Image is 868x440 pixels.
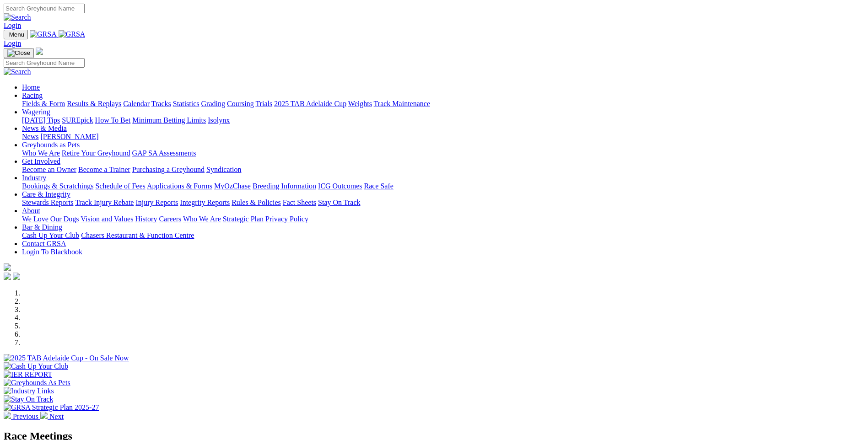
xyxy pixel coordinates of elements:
[22,91,43,99] a: Racing
[151,100,171,107] a: Tracks
[22,149,60,157] a: Who We Are
[22,157,60,165] a: Get Involved
[62,149,130,157] a: Retire Your Greyhound
[22,207,40,215] a: About
[49,413,64,420] span: Next
[214,182,251,190] a: MyOzChase
[201,100,225,107] a: Grading
[22,190,70,198] a: Care & Integrity
[232,199,281,206] a: Rules & Policies
[4,395,53,403] img: Stay On Track
[135,199,178,206] a: Injury Reports
[22,182,93,190] a: Bookings & Scratchings
[4,370,52,379] img: IER REPORT
[9,31,24,38] span: Menu
[132,149,196,157] a: GAP SA Assessments
[81,231,194,239] a: Chasers Restaurant & Function Centre
[75,199,134,206] a: Track Injury Rebate
[95,116,131,124] a: How To Bet
[348,100,372,107] a: Weights
[4,273,11,280] img: facebook.svg
[147,182,212,190] a: Applications & Forms
[40,412,48,419] img: chevron-right-pager-white.svg
[22,141,80,149] a: Greyhounds as Pets
[183,215,221,223] a: Who We Are
[30,30,57,38] img: GRSA
[318,199,360,206] a: Stay On Track
[22,166,864,174] div: Get Involved
[22,100,65,107] a: Fields & Form
[22,240,66,247] a: Contact GRSA
[4,354,129,362] img: 2025 TAB Adelaide Cup - On Sale Now
[22,124,67,132] a: News & Media
[22,100,864,108] div: Racing
[62,116,93,124] a: SUREpick
[4,263,11,271] img: logo-grsa-white.png
[22,199,73,206] a: Stewards Reports
[22,199,864,207] div: Care & Integrity
[159,215,181,223] a: Careers
[4,403,99,412] img: GRSA Strategic Plan 2025-27
[59,30,86,38] img: GRSA
[22,133,864,141] div: News & Media
[223,215,264,223] a: Strategic Plan
[22,116,60,124] a: [DATE] Tips
[22,116,864,124] div: Wagering
[4,13,31,21] img: Search
[78,166,130,173] a: Become a Trainer
[4,39,21,47] a: Login
[318,182,362,190] a: ICG Outcomes
[4,48,34,58] button: Toggle navigation
[227,100,254,107] a: Coursing
[4,412,11,419] img: chevron-left-pager-white.svg
[255,100,272,107] a: Trials
[22,149,864,157] div: Greyhounds as Pets
[4,362,68,370] img: Cash Up Your Club
[22,231,864,240] div: Bar & Dining
[22,182,864,190] div: Industry
[7,49,30,57] img: Close
[81,215,133,223] a: Vision and Values
[4,413,40,420] a: Previous
[13,273,20,280] img: twitter.svg
[67,100,121,107] a: Results & Replays
[13,413,38,420] span: Previous
[22,231,79,239] a: Cash Up Your Club
[132,166,205,173] a: Purchasing a Greyhound
[4,387,54,395] img: Industry Links
[40,133,98,140] a: [PERSON_NAME]
[22,215,864,223] div: About
[135,215,157,223] a: History
[22,248,82,256] a: Login To Blackbook
[22,223,62,231] a: Bar & Dining
[123,100,150,107] a: Calendar
[36,48,43,55] img: logo-grsa-white.png
[22,174,46,182] a: Industry
[283,199,316,206] a: Fact Sheets
[22,166,76,173] a: Become an Owner
[22,108,50,116] a: Wagering
[22,133,38,140] a: News
[265,215,308,223] a: Privacy Policy
[206,166,241,173] a: Syndication
[4,4,85,13] input: Search
[4,68,31,76] img: Search
[40,413,64,420] a: Next
[173,100,199,107] a: Statistics
[274,100,346,107] a: 2025 TAB Adelaide Cup
[4,30,28,39] button: Toggle navigation
[374,100,430,107] a: Track Maintenance
[22,83,40,91] a: Home
[253,182,316,190] a: Breeding Information
[364,182,393,190] a: Race Safe
[22,215,79,223] a: We Love Our Dogs
[95,182,145,190] a: Schedule of Fees
[4,379,70,387] img: Greyhounds As Pets
[180,199,230,206] a: Integrity Reports
[208,116,230,124] a: Isolynx
[132,116,206,124] a: Minimum Betting Limits
[4,58,85,68] input: Search
[4,21,21,29] a: Login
